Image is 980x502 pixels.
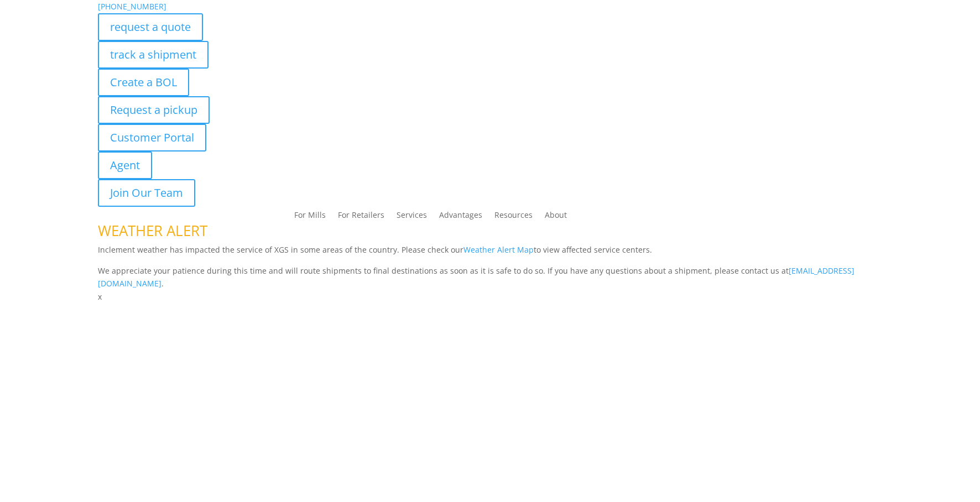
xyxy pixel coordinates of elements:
a: For Retailers [338,211,384,223]
a: Customer Portal [98,124,206,151]
a: track a shipment [98,41,208,69]
a: Request a pickup [98,96,210,124]
a: [PHONE_NUMBER] [98,1,166,12]
a: Resources [494,211,533,223]
p: Complete the form below and a member of our team will be in touch within 24 hours. [98,326,882,339]
a: For Mills [294,211,326,223]
a: About [545,211,567,223]
a: request a quote [98,13,203,41]
span: WEATHER ALERT [98,221,207,240]
a: Advantages [439,211,482,223]
p: x [98,290,882,304]
a: Agent [98,151,152,179]
a: Services [397,211,427,223]
a: Join Our Team [98,179,195,207]
a: Create a BOL [98,69,189,96]
p: We appreciate your patience during this time and will route shipments to final destinations as so... [98,264,882,291]
h1: Contact Us [98,304,882,326]
a: Weather Alert Map [463,244,534,255]
p: Inclement weather has impacted the service of XGS in some areas of the country. Please check our ... [98,243,882,264]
